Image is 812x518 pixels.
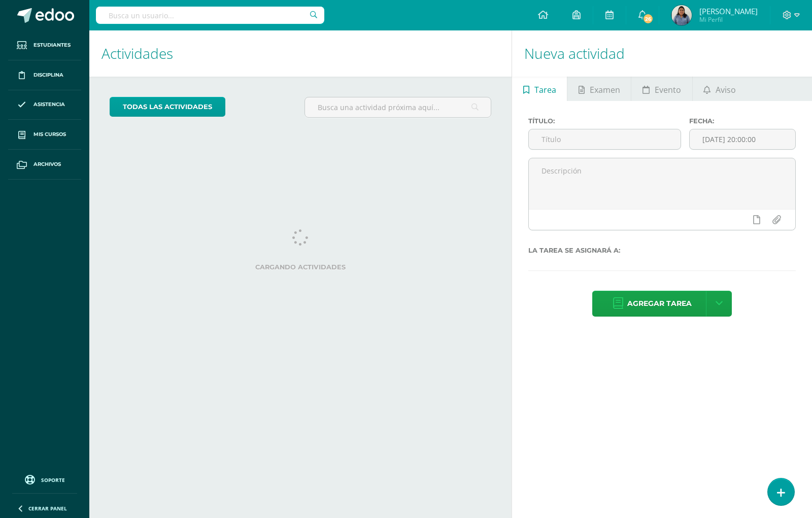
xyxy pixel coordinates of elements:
[33,100,65,109] span: Asistencia
[8,30,81,60] a: Estudiantes
[631,77,692,101] a: Evento
[671,5,692,25] img: c29edd5519ed165661ad7af758d39eaf.png
[8,60,81,90] a: Disciplina
[699,6,758,16] span: [PERSON_NAME]
[33,130,66,139] span: Mis cursos
[110,263,491,271] label: Cargando actividades
[693,77,747,101] a: Aviso
[627,291,692,316] span: Agregar tarea
[642,13,654,24] span: 26
[689,117,796,125] label: Fecha:
[101,30,499,77] h1: Actividades
[529,129,681,149] input: Título
[512,77,567,101] a: Tarea
[96,7,324,24] input: Busca un usuario...
[690,129,795,149] input: Fecha de entrega
[699,15,758,24] span: Mi Perfil
[524,30,800,77] h1: Nueva actividad
[33,71,63,79] span: Disciplina
[110,97,225,117] a: todas las Actividades
[305,97,491,117] input: Busca una actividad próxima aquí...
[33,160,61,168] span: Archivos
[41,476,65,484] span: Soporte
[528,247,796,254] label: La tarea se asignará a:
[33,41,71,49] span: Estudiantes
[534,78,556,102] span: Tarea
[8,150,81,180] a: Archivos
[28,505,67,512] span: Cerrar panel
[655,78,681,102] span: Evento
[12,472,77,486] a: Soporte
[8,90,81,120] a: Asistencia
[528,117,681,125] label: Título:
[716,78,736,102] span: Aviso
[8,120,81,150] a: Mis cursos
[590,78,620,102] span: Examen
[567,77,631,101] a: Examen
